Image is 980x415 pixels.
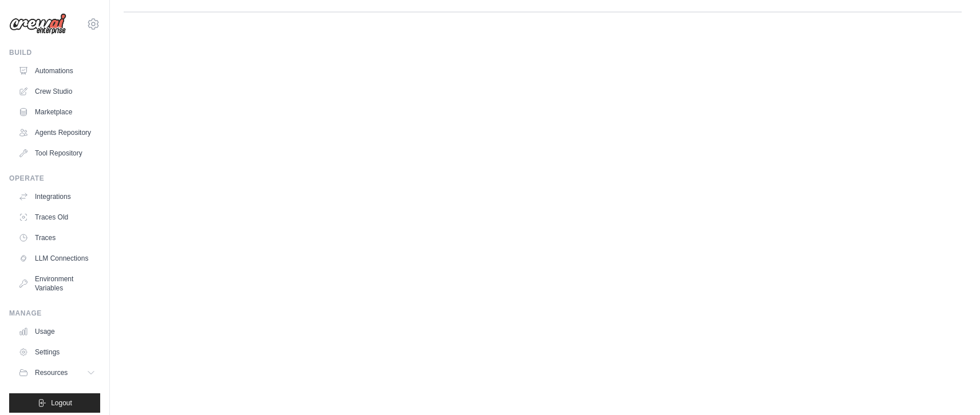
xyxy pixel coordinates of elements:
div: Manage [9,309,100,318]
a: Environment Variables [14,270,100,297]
iframe: Chat Widget [923,360,980,415]
a: Settings [14,343,100,361]
div: Build [9,48,100,57]
a: Marketplace [14,103,100,121]
a: Tool Repository [14,144,100,162]
div: Operate [9,174,100,183]
a: Agents Repository [14,123,100,142]
span: Logout [51,398,72,408]
a: Usage [14,322,100,341]
img: Logo [9,13,66,35]
a: Traces [14,229,100,247]
a: Automations [14,62,100,80]
a: Traces Old [14,208,100,226]
button: Resources [14,364,100,382]
a: LLM Connections [14,249,100,268]
button: Logout [9,393,100,413]
a: Crew Studio [14,82,100,101]
span: Resources [35,368,68,377]
a: Integrations [14,187,100,206]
